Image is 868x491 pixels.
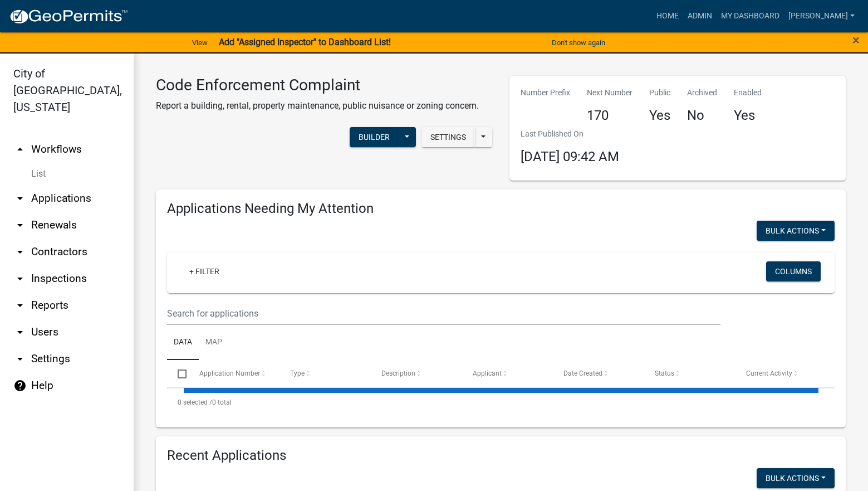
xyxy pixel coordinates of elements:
[167,360,188,387] datatable-header-cell: Select
[473,370,502,377] span: Applicant
[547,33,610,52] button: Don't show again
[563,370,602,377] span: Date Created
[746,370,792,377] span: Current Activity
[290,370,305,377] span: Type
[683,6,717,27] a: Admin
[521,149,619,164] span: [DATE] 09:42 AM
[766,261,821,281] button: Columns
[167,388,835,416] div: 0 total
[757,221,835,241] button: Bulk Actions
[219,37,391,47] strong: Add "Assigned Inspector" to Dashboard List!
[199,325,229,361] a: Map
[13,192,27,205] i: arrow_drop_down
[156,76,479,95] h3: Code Enforcement Complaint
[167,201,835,217] h4: Applications Needing My Attention
[649,87,670,99] p: Public
[421,127,475,147] button: Settings
[644,360,735,387] datatable-header-cell: Status
[587,87,632,99] p: Next Number
[521,87,570,99] p: Number Prefix
[852,33,860,47] button: Close
[167,448,835,464] h4: Recent Applications
[734,87,762,99] p: Enabled
[350,127,399,147] button: Builder
[13,272,27,285] i: arrow_drop_down
[167,325,199,361] a: Data
[784,6,859,27] a: [PERSON_NAME]
[717,6,784,27] a: My Dashboard
[655,370,674,377] span: Status
[167,302,720,325] input: Search for applications
[521,128,619,140] p: Last Published On
[649,108,670,124] h4: Yes
[279,360,371,387] datatable-header-cell: Type
[156,99,479,113] p: Report a building, rental, property maintenance, public nuisance or zoning concern.
[13,143,27,156] i: arrow_drop_up
[180,261,228,281] a: + Filter
[734,108,762,124] h4: Yes
[13,325,27,339] i: arrow_drop_down
[587,108,632,124] h4: 170
[13,379,27,392] i: help
[757,468,835,488] button: Bulk Actions
[652,6,683,27] a: Home
[852,32,860,48] span: ×
[13,299,27,312] i: arrow_drop_down
[687,108,717,124] h4: No
[13,352,27,366] i: arrow_drop_down
[188,360,279,387] datatable-header-cell: Application Number
[188,33,212,52] a: View
[371,360,462,387] datatable-header-cell: Description
[553,360,644,387] datatable-header-cell: Date Created
[13,218,27,232] i: arrow_drop_down
[687,87,717,99] p: Archived
[735,360,826,387] datatable-header-cell: Current Activity
[381,370,415,377] span: Description
[178,398,212,406] span: 0 selected /
[462,360,553,387] datatable-header-cell: Applicant
[199,370,260,377] span: Application Number
[13,245,27,259] i: arrow_drop_down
